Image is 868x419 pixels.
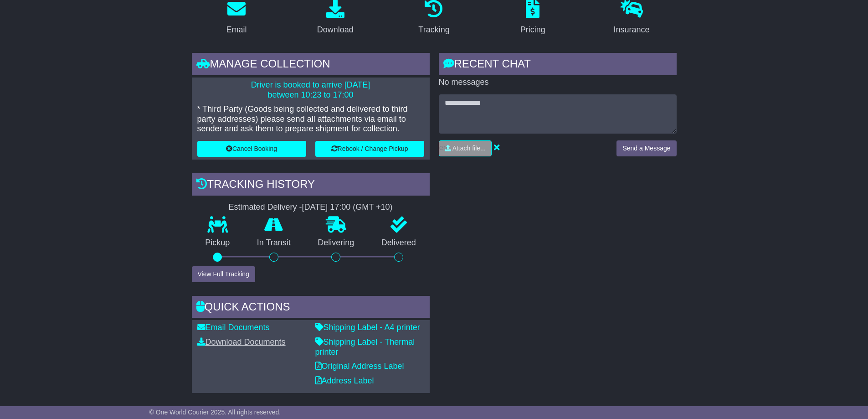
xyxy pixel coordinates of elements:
[614,24,650,36] div: Insurance
[197,141,306,157] button: Cancel Booking
[315,323,420,332] a: Shipping Label - A4 printer
[243,238,304,248] p: In Transit
[226,24,247,36] div: Email
[520,24,545,36] div: Pricing
[192,296,430,321] div: Quick Actions
[197,323,270,332] a: Email Documents
[315,337,415,357] a: Shipping Label - Thermal printer
[304,238,368,248] p: Delivering
[197,337,286,347] a: Download Documents
[197,80,424,100] p: Driver is booked to arrive [DATE] between 10:23 to 17:00
[197,104,424,134] p: * Third Party (Goods being collected and delivered to third party addresses) please send all atta...
[368,238,430,248] p: Delivered
[418,24,449,36] div: Tracking
[192,238,244,248] p: Pickup
[192,266,255,282] button: View Full Tracking
[149,409,281,416] span: © One World Courier 2025. All rights reserved.
[302,202,393,212] div: [DATE] 17:00 (GMT +10)
[439,78,677,88] p: No messages
[315,376,374,385] a: Address Label
[315,362,404,371] a: Original Address Label
[616,140,676,156] button: Send a Message
[439,53,677,78] div: RECENT CHAT
[192,202,430,212] div: Estimated Delivery -
[192,53,430,78] div: Manage collection
[317,24,354,36] div: Download
[315,141,424,157] button: Rebook / Change Pickup
[192,173,430,198] div: Tracking history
